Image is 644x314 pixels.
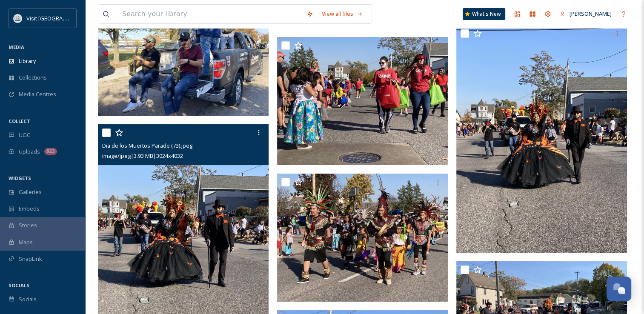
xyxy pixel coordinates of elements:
span: Stories [19,221,37,229]
span: Visit [GEOGRAPHIC_DATA] [26,14,92,22]
span: SnapLink [19,255,42,263]
div: 823 [44,148,57,155]
span: SOCIALS [9,282,29,288]
span: Embeds [19,205,40,213]
a: View all files [318,6,367,22]
span: Uploads [19,148,40,156]
input: Search your library [118,5,302,23]
span: image/jpeg | 3.93 MB | 3024 x 4032 [102,152,183,160]
a: What's New [463,8,505,20]
span: Dia de los Muertos Parade (73).jpeg [102,142,192,149]
span: UGC [19,131,30,139]
span: MEDIA [9,44,24,50]
img: Dia de los Muertos Parade (65).jpeg [277,174,448,302]
img: QCCVB_VISIT_vert_logo_4c_tagline_122019.svg [14,14,22,23]
span: Library [19,57,36,65]
button: Open Chat [607,277,631,301]
a: [PERSON_NAME] [555,6,616,22]
span: Collections [19,74,47,82]
span: Socials [19,295,37,303]
img: Dia de los Muertos Parade (69).jpeg [277,37,448,165]
span: COLLECT [9,118,30,124]
span: Media Centres [19,90,56,98]
span: [PERSON_NAME] [570,10,612,17]
img: Dia de los Muertos Parade (71).jpeg [456,25,627,252]
span: WIDGETS [9,175,31,181]
span: Maps [19,238,33,246]
span: Galleries [19,188,42,196]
